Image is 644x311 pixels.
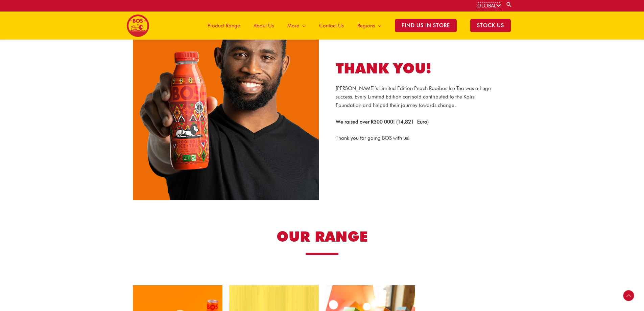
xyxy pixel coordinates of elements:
a: Search button [506,1,512,8]
a: Contact Us [312,12,351,40]
span: Product Range [208,16,240,36]
span: More [287,16,299,36]
a: STOCK US [463,12,518,40]
img: BOS logo finals-200px [126,14,149,37]
nav: Site Navigation [196,12,518,40]
p: Thank you for going BOS with us! [336,134,501,142]
span: 14,821 [398,119,414,125]
strong: We raised over R300 000! ( [336,119,429,125]
span: About Us [254,16,274,36]
h2: Thank you! [336,59,501,78]
p: [PERSON_NAME]’s Limited Edition Peach Rooibos Ice Tea was a huge success. Every Limited Edition c... [336,84,501,109]
a: About Us [247,12,281,40]
a: Product Range [201,12,247,40]
span: Regions [357,16,375,36]
span: Euro) [417,119,429,125]
a: Regions [351,12,388,40]
span: STOCK US [470,19,511,32]
a: GLOBAL [477,3,501,9]
h2: OUR RANGE [173,227,471,246]
span: Contact Us [319,16,344,36]
a: Find Us in Store [388,12,463,40]
a: More [281,12,312,40]
span: Find Us in Store [395,19,457,32]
